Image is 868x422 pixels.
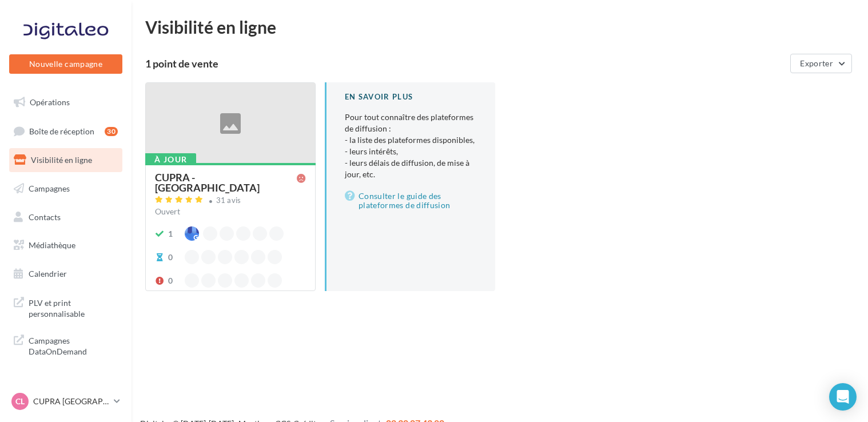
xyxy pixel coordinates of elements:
[145,153,196,166] div: À jour
[155,206,180,216] span: Ouvert
[105,127,118,136] div: 30
[7,119,125,144] a: Boîte de réception30
[7,90,125,114] a: Opérations
[7,290,125,324] a: PLV et print personnalisable
[15,396,25,407] span: CL
[7,205,125,229] a: Contacts
[145,18,854,35] div: Visibilité en ligne
[29,212,61,221] span: Contacts
[345,157,477,180] li: - leurs délais de diffusion, de mise à jour, etc.
[29,295,118,320] span: PLV et print personnalisable
[345,134,477,146] li: - la liste des plateformes disponibles,
[29,126,94,136] span: Boîte de réception
[345,91,477,102] div: En savoir plus
[216,197,241,204] div: 31 avis
[7,328,125,362] a: Campagnes DataOnDemand
[829,383,857,411] div: Open Intercom Messenger
[7,148,125,172] a: Visibilité en ligne
[29,333,118,357] span: Campagnes DataOnDemand
[155,194,306,208] a: 31 avis
[168,252,173,263] div: 0
[31,155,92,165] span: Visibilité en ligne
[345,189,477,212] a: Consulter le guide des plateformes de diffusion
[9,54,122,74] button: Nouvelle campagne
[155,172,297,193] div: CUPRA - [GEOGRAPHIC_DATA]
[33,396,109,407] p: CUPRA [GEOGRAPHIC_DATA]
[9,391,122,412] a: CL CUPRA [GEOGRAPHIC_DATA]
[7,177,125,201] a: Campagnes
[168,228,173,240] div: 1
[345,146,477,157] li: - leurs intérêts,
[790,54,852,73] button: Exporter
[7,262,125,286] a: Calendrier
[7,233,125,257] a: Médiathèque
[145,58,786,69] div: 1 point de vente
[345,112,477,180] p: Pour tout connaître des plateformes de diffusion :
[168,275,173,286] div: 0
[29,269,67,278] span: Calendrier
[29,184,70,193] span: Campagnes
[30,97,70,107] span: Opérations
[29,240,75,250] span: Médiathèque
[800,58,833,68] span: Exporter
